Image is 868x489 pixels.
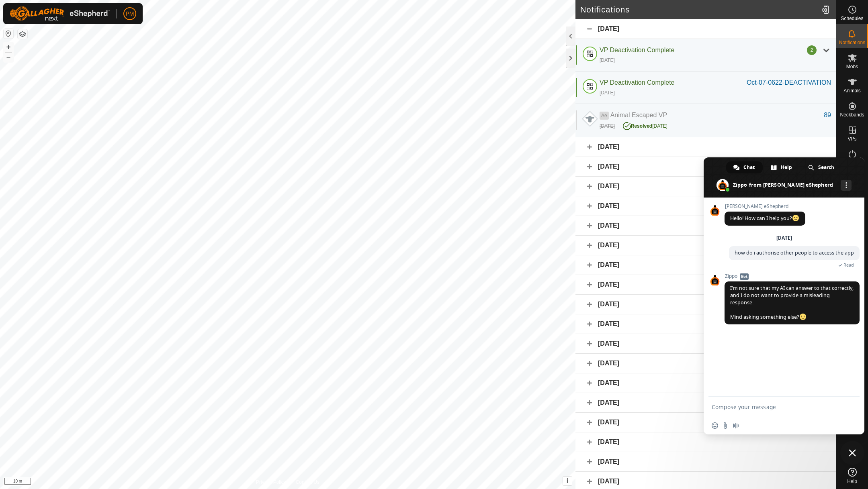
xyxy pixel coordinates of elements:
[843,88,861,93] span: Animals
[575,393,836,413] div: [DATE]
[764,161,800,173] div: Help
[575,19,836,39] div: [DATE]
[841,180,852,191] div: More channels
[730,215,800,222] span: Hello! How can I help you?
[575,177,836,196] div: [DATE]
[600,79,674,86] span: VP Deactivation Complete
[600,47,674,53] span: VP Deactivation Complete
[735,249,854,256] span: how do i authorise other people to access the app
[580,5,819,14] h2: Notifications
[726,161,763,173] div: Chat
[600,57,615,64] div: [DATE]
[575,236,836,255] div: [DATE]
[740,273,749,280] span: Bot
[575,216,836,236] div: [DATE]
[563,477,572,485] button: i
[801,161,842,173] div: Search
[575,157,836,177] div: [DATE]
[848,137,856,141] span: VPs
[843,262,854,268] span: Read
[846,64,858,69] span: Mobs
[781,161,792,173] span: Help
[575,452,836,472] div: [DATE]
[4,53,13,62] button: –
[840,441,864,465] div: Close chat
[600,112,609,120] span: Ae
[623,120,667,130] div: [DATE]
[776,236,792,240] div: [DATE]
[840,112,864,117] span: Neckbands
[575,354,836,373] div: [DATE]
[733,422,739,429] span: Audio message
[730,285,854,320] span: I'm not sure that my AI can answer to that correctly, and I do not want to provide a misleading r...
[725,204,805,209] span: [PERSON_NAME] eShepherd
[296,479,319,486] a: Contact Us
[836,465,868,487] a: Help
[256,479,286,486] a: Privacy Policy
[841,16,863,21] span: Schedules
[575,255,836,275] div: [DATE]
[722,422,729,429] span: Send a file
[575,196,836,216] div: [DATE]
[725,273,860,279] span: Zippo
[600,89,615,96] div: [DATE]
[575,373,836,393] div: [DATE]
[4,42,13,52] button: +
[18,29,27,39] button: Map Layers
[10,6,110,21] img: Gallagher Logo
[839,40,865,45] span: Notifications
[575,432,836,452] div: [DATE]
[575,137,836,157] div: [DATE]
[747,78,831,88] div: Oct-07-0622-DEACTIVATION
[712,403,839,411] textarea: Compose your message...
[126,10,134,18] span: PM
[818,161,834,173] span: Search
[824,110,831,120] div: 89
[567,477,568,484] span: i
[575,275,836,295] div: [DATE]
[600,122,615,130] div: [DATE]
[610,112,667,118] span: Animal Escaped VP
[575,334,836,354] div: [DATE]
[575,413,836,432] div: [DATE]
[847,479,857,484] span: Help
[631,123,652,129] span: Resolved
[575,295,836,314] div: [DATE]
[712,422,718,429] span: Insert an emoji
[807,45,817,55] div: 2
[4,29,13,39] button: Reset Map
[575,314,836,334] div: [DATE]
[743,161,755,173] span: Chat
